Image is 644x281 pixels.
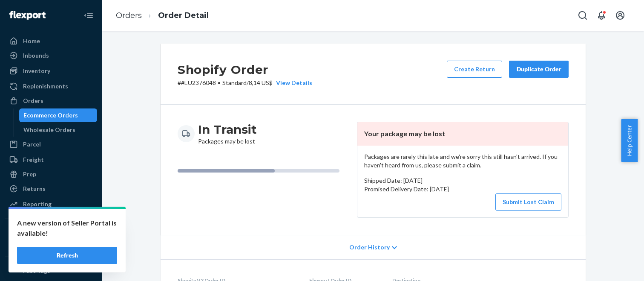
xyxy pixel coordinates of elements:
[495,193,561,211] button: Submit Lost Claim
[5,153,97,167] a: Freight
[23,155,44,164] div: Freight
[23,140,41,149] div: Parcel
[23,82,68,91] div: Replenishments
[5,264,97,278] button: Fast Tags
[23,97,43,105] div: Orders
[19,108,98,122] a: Ecommerce Orders
[17,218,117,238] p: A new version of Seller Portal is available!
[5,243,97,253] a: Add Integration
[23,51,49,60] div: Inbounds
[516,65,561,73] div: Duplicate Order
[357,122,568,146] header: Your package may be lost
[23,126,75,134] div: Wholesale Orders
[364,176,561,185] p: Shipped Date: [DATE]
[5,226,97,240] button: Integrations
[5,94,97,108] a: Orders
[218,79,221,86] span: •
[574,7,591,24] button: Open Search Box
[5,79,97,93] a: Replenishments
[509,61,569,78] button: Duplicate Order
[9,11,46,20] img: Flexport logo
[109,3,216,28] ol: breadcrumbs
[364,185,561,193] p: Promised Delivery Date: [DATE]
[19,123,98,137] a: Wholesale Orders
[5,197,97,211] a: Reporting
[612,7,629,24] button: Open account menu
[198,122,257,137] h3: In Transit
[23,111,78,120] div: Ecommerce Orders
[5,138,97,151] a: Parcel
[116,11,142,20] a: Orders
[222,79,247,86] span: Standard
[273,79,312,87] button: View Details
[23,184,46,193] div: Returns
[5,167,97,181] a: Prep
[621,119,638,162] button: Help Center
[593,7,610,24] button: Open notifications
[158,11,209,20] a: Order Detail
[23,37,40,45] div: Home
[364,152,561,170] p: Packages are rarely this late and we're sorry this still hasn't arrived. If you haven't heard fro...
[198,122,257,146] div: Packages may be lost
[5,49,97,62] a: Inbounds
[349,243,390,252] span: Order History
[5,182,97,196] a: Returns
[447,61,502,78] button: Create Return
[23,200,52,208] div: Reporting
[17,247,117,264] button: Refresh
[80,7,97,24] button: Close Navigation
[23,170,36,179] div: Prep
[178,61,312,79] h2: Shopify Order
[5,34,97,48] a: Home
[23,67,50,75] div: Inventory
[5,64,97,78] a: Inventory
[178,79,312,87] p: # #EU2376048 / 8,14 US$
